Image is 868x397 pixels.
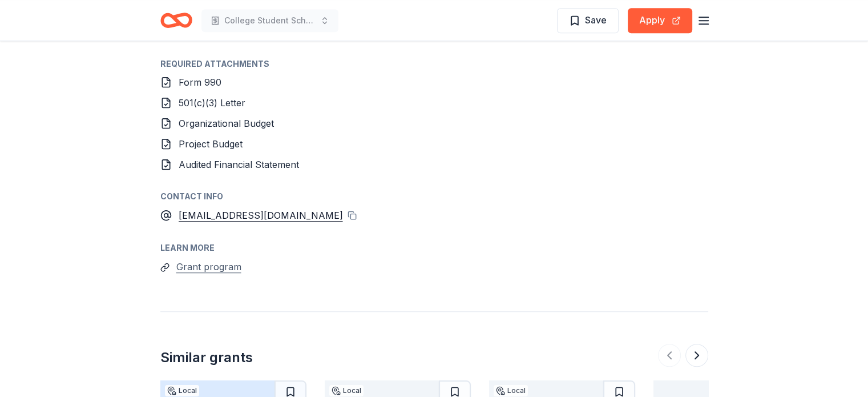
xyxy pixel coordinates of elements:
span: Project Budget [179,138,243,150]
div: Learn more [160,241,708,255]
div: Local [494,385,528,396]
span: Form 990 [179,77,221,88]
span: College Student Scholarships & Vouchers [224,14,316,27]
div: Contact info [160,190,708,203]
div: Similar grants [160,348,253,367]
span: Save [585,13,607,27]
button: College Student Scholarships & Vouchers [201,9,338,32]
button: Apply [628,8,692,33]
span: Organizational Budget [179,118,274,129]
div: Local [329,385,364,396]
span: 501(c)(3) Letter [179,97,245,109]
a: [EMAIL_ADDRESS][DOMAIN_NAME] [179,208,343,223]
a: Home [160,7,192,34]
span: Audited Financial Statement [179,159,299,170]
div: Required Attachments [160,57,708,71]
button: Save [557,8,619,33]
div: Local [165,385,199,396]
button: Grant program [176,259,241,274]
